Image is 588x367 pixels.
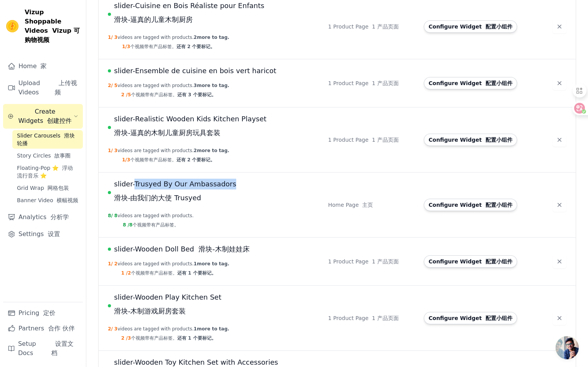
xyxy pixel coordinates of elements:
button: Configure Widget 配置小组件 [424,255,517,268]
font: 分析学 [50,213,69,221]
font: 滑块-逼真的木制儿童厨房玩具套装 [114,129,221,137]
span: 2 [128,270,131,276]
span: 1/ [122,44,127,49]
a: Pricing 定价 [3,305,83,321]
span: Live Published [108,13,111,16]
button: Configure Widget 配置小组件 [424,134,517,146]
div: 1 Product Page [328,136,415,144]
span: Story Circles [17,152,71,159]
font: 故事圈 [54,152,71,159]
span: slider-Wooden Doll Bed [114,244,250,255]
button: Configure Widget 配置小组件 [424,20,517,33]
span: Live Published [108,69,111,72]
a: Grid Wrap 网格包装 [12,183,83,193]
font: 定价 [43,309,55,317]
span: Grid Wrap [17,184,69,192]
span: 8 / [108,213,113,218]
button: 1/ 3videos are tagged with products.2more to tag.1/3个视频带有产品标签。还有 2 个要标记。 [108,147,229,166]
font: 网格包装 [47,185,69,191]
span: 3 [114,35,118,40]
span: 还有 1 个要标记。 [177,270,216,276]
span: 3 [114,326,118,332]
div: Home Page [328,201,415,209]
button: Create Widgets 创建控件 [3,104,83,129]
font: 1 产品页面 [372,315,398,321]
button: Delete widget [553,133,566,147]
font: 1 产品页面 [372,258,398,265]
span: 1 / [121,270,128,276]
font: 个视频带有产品标签。 [122,157,215,163]
div: 1 Product Page [328,314,415,322]
font: 横幅视频 [57,197,78,203]
font: 1 产品页面 [372,137,398,143]
span: 2 / [121,92,128,97]
font: 主页 [362,202,373,208]
font: 滑块-木制游戏厨房套装 [114,307,186,315]
font: 上传视频 [55,79,77,96]
font: 个视频带有产品标签。 [121,92,216,97]
span: 2 / [108,326,113,332]
button: Delete widget [553,198,566,212]
span: 1 more to tag. [194,261,229,266]
div: Open chat [556,336,579,359]
span: 3 [114,148,118,153]
a: Banner Video 横幅视频 [12,195,83,206]
a: Home 家 [3,59,83,74]
button: Delete widget [553,20,566,34]
a: Setup Docs 设置文档 [3,336,83,361]
span: 2 / [108,83,113,88]
span: Create Widgets [17,107,74,126]
font: 1 产品页面 [372,80,398,86]
span: 1 / [108,35,113,40]
font: 个视频带有产品标签。 [122,44,215,49]
span: slider-Ensemble de cuisine en bois vert haricot [114,65,276,76]
font: 1 产品页面 [372,23,398,30]
button: 2/ 5videos are tagged with products.3more to tag.2 /5个视频带有产品标签。还有 3 个要标记。 [108,82,229,101]
button: 1/ 3videos are tagged with products.2more to tag.1/3个视频带有产品标签。还有 2 个要标记。 [108,34,229,53]
span: Floating-Pop ⭐ [17,164,78,179]
font: 滑块-逼真的儿童木制厨房 [114,15,193,23]
a: Partners 合作 伙伴 [3,321,83,336]
span: Live Published [108,248,111,251]
span: slider-Realistic Wooden Kids Kitchen Playset [114,114,267,141]
span: 2 more to tag. [194,148,229,153]
font: 个视频带有产品标签。 [121,335,216,341]
font: 设置 [48,230,60,238]
button: 2/ 3videos are tagged with products.1more to tag.2 /3个视频带有产品标签。还有 1 个要标记。 [108,326,229,344]
span: 8 / [123,222,129,228]
span: 1/ [122,157,127,163]
font: 配置小组件 [486,23,512,30]
font: 个视频带有产品标签。 [121,270,216,276]
a: Slider Carousels 滑块轮播 [12,130,83,149]
span: slider-Trusyed By Our Ambassadors [114,179,236,206]
button: Configure Widget 配置小组件 [424,199,517,211]
button: Configure Widget 配置小组件 [424,312,517,324]
span: 还有 3 个要标记。 [177,92,216,97]
font: 创建控件 [47,117,72,124]
font: 合作 伙伴 [48,325,75,332]
span: 还有 2 个要标记。 [176,157,215,163]
span: slider-Cuisine en Bois Réaliste pour Enfants [114,0,264,28]
span: slider-Wooden Play Kitchen Set [114,292,221,320]
span: 3 [127,157,130,163]
div: 1 Product Page [328,23,415,30]
a: Upload Videos 上传视频 [3,75,83,100]
span: 1 / [108,148,113,153]
button: Delete widget [553,255,566,268]
span: 5 [114,83,118,88]
font: 家 [40,62,47,70]
button: Delete widget [553,76,566,90]
span: 5 [128,92,131,97]
span: 1 more to tag. [194,326,229,332]
span: 还有 2 个要标记。 [176,44,215,49]
span: Live Published [108,304,111,307]
span: 3 more to tag. [194,83,229,88]
font: 配置小组件 [486,315,512,321]
div: 1 Product Page [328,79,415,87]
span: 2 [114,261,118,266]
span: Live Published [108,191,111,194]
a: Analytics 分析学 [3,209,83,225]
font: 配置小组件 [486,258,512,265]
span: 1 / [108,261,113,266]
font: 配置小组件 [486,137,512,143]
